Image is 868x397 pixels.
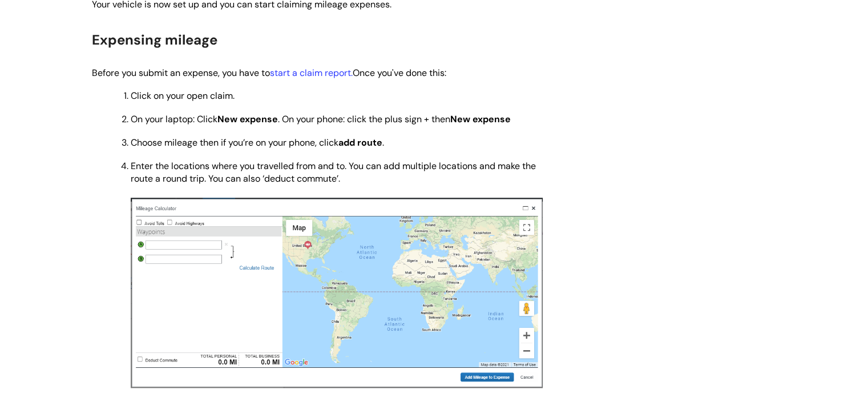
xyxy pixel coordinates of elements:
[131,113,511,125] span: On your laptop: Click . On your phone: click the plus sign + then
[338,137,382,149] strong: add route
[131,90,235,102] span: Click on your open claim.
[131,137,384,149] span: Choose mileage then if you’re on your phone, click .
[131,160,543,298] span: Enter the locations where you travelled from and to. You can add multiple locations and make the ...
[450,113,511,125] strong: New expense
[217,113,278,125] strong: New expense
[92,67,446,79] span: Before you submit an expense, you have to Once you've done this:
[92,31,217,49] span: Expensing mileage
[131,198,543,388] img: KE0Tn_pv8U7WsrdHRqeRbeLbdt1ZKAq_6Q.png
[270,67,353,79] a: start a claim report.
